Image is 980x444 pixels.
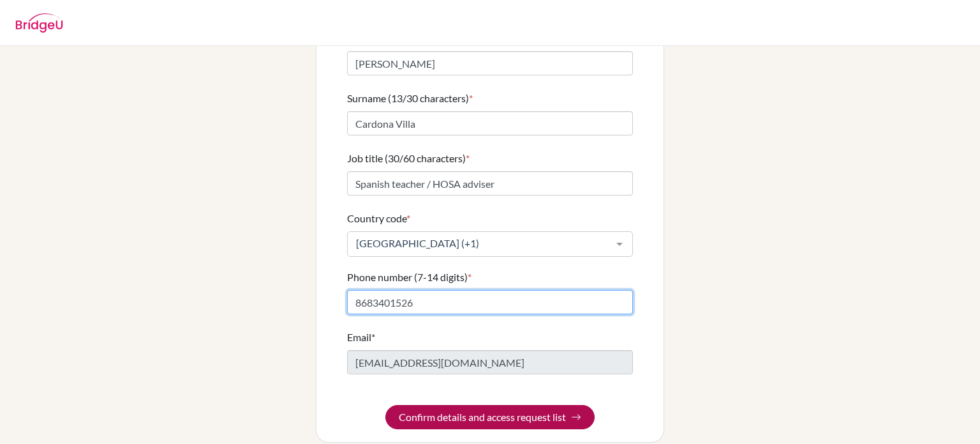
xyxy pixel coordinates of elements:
[347,290,633,314] input: Enter your number
[347,211,410,226] label: Country code
[347,151,470,166] label: Job title (30/60 characters)
[15,13,63,33] img: BridgeU logo
[347,171,633,195] input: Enter your job title
[347,111,633,135] input: Enter your surname
[385,405,595,429] button: Confirm details and access request list
[347,51,633,75] input: Enter your first name
[347,330,375,345] label: Email*
[353,237,607,250] span: [GEOGRAPHIC_DATA] (+1)
[347,270,471,285] label: Phone number (7-14 digits)
[347,91,473,106] label: Surname (13/30 characters)
[571,412,581,422] img: Arrow right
